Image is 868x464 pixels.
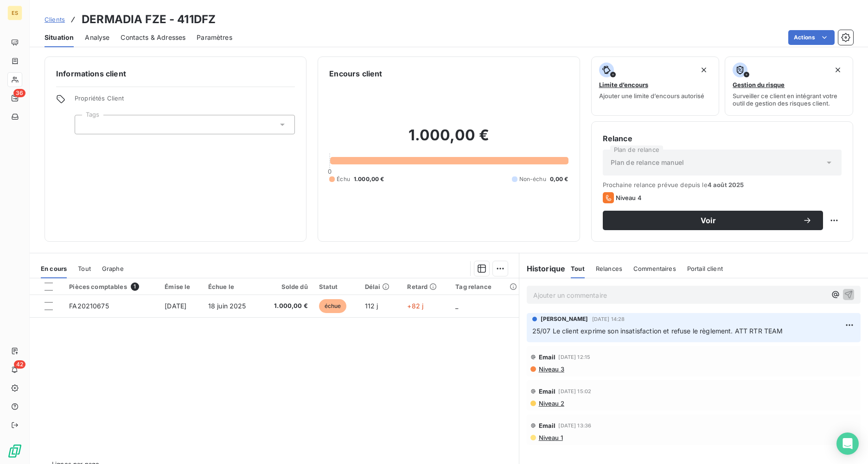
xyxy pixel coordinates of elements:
div: Solde dû [266,283,308,290]
span: Ajouter une limite d’encours autorisé [599,92,704,100]
span: Commentaires [633,265,676,272]
span: FA20210675 [69,302,109,310]
div: Échue le [208,283,255,290]
div: Open Intercom Messenger [836,433,859,455]
span: 1 [131,282,139,291]
span: Situation [45,33,74,42]
span: Email [539,353,556,361]
span: Clients [45,16,65,23]
h6: Historique [519,263,566,274]
span: _ [455,302,458,310]
span: Plan de relance manuel [611,158,684,167]
img: Logo LeanPay [7,444,22,458]
span: 4 août 2025 [708,181,744,188]
span: Surveiller ce client en intégrant votre outil de gestion des risques client. [733,92,845,107]
span: Gestion du risque [733,81,785,88]
span: Niveau 1 [538,434,563,441]
h6: Encours client [329,68,382,79]
button: Limite d’encoursAjouter une limite d’encours autorisé [591,56,720,116]
div: ES [7,6,22,20]
span: [DATE] 13:36 [558,423,591,428]
span: [DATE] 12:15 [558,354,590,360]
h3: DERMADIA FZE - 411DFZ [82,11,216,28]
span: [DATE] 14:28 [592,316,625,322]
span: 18 juin 2025 [208,302,246,310]
span: 42 [14,360,26,369]
input: Ajouter une valeur [83,120,90,129]
span: [DATE] [165,302,186,310]
span: Portail client [687,265,723,272]
span: Propriétés Client [75,94,295,107]
a: Clients [45,15,65,24]
span: 0,00 € [550,175,568,183]
h6: Relance [603,133,842,144]
span: Graphe [102,265,124,272]
div: Tag relance [455,283,513,290]
span: Tout [78,265,91,272]
button: Actions [788,30,835,45]
div: Émise le [165,283,197,290]
span: Échu [337,175,350,183]
span: Relances [596,265,622,272]
span: Email [539,388,556,395]
span: Email [539,422,556,429]
span: 1.000,00 € [354,175,384,183]
span: Paramètres [197,33,232,42]
span: Niveau 4 [616,194,642,201]
button: Voir [603,211,823,230]
h6: Informations client [56,68,295,79]
span: 112 j [365,302,378,310]
span: 0 [328,168,332,175]
span: Analyse [85,33,109,42]
div: Pièces comptables [69,282,153,291]
span: En cours [41,265,67,272]
span: Voir [614,217,803,224]
span: Contacts & Adresses [121,33,185,42]
span: échue [319,299,347,313]
span: +82 j [407,302,423,310]
span: Niveau 2 [538,400,564,407]
div: Statut [319,283,354,290]
h2: 1.000,00 € [329,126,568,154]
span: [PERSON_NAME] [541,315,588,323]
div: Délai [365,283,396,290]
span: Niveau 3 [538,365,564,373]
button: Gestion du risqueSurveiller ce client en intégrant votre outil de gestion des risques client. [725,56,853,116]
div: Retard [407,283,444,290]
span: 1.000,00 € [266,301,308,311]
span: Tout [571,265,585,272]
span: Non-échu [519,175,546,183]
span: 25/07 Le client exprime son insatisfaction et refuse le règlement. ATT RTR TEAM [532,327,783,335]
span: [DATE] 15:02 [558,389,591,394]
span: Limite d’encours [599,81,648,88]
span: 36 [13,89,26,97]
span: Prochaine relance prévue depuis le [603,181,842,188]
